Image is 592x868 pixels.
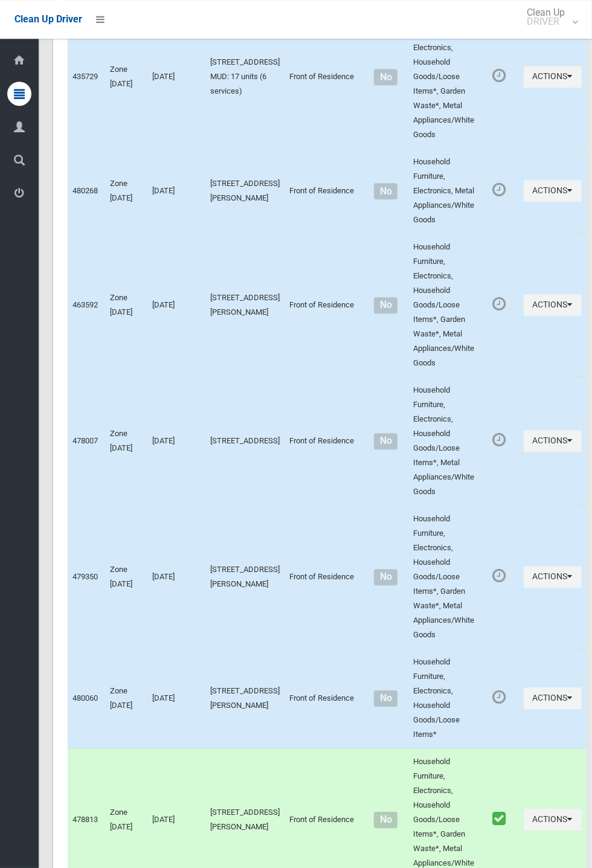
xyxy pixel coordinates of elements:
[147,649,205,748] td: [DATE]
[524,180,582,202] button: Actions
[105,5,147,149] td: Zone [DATE]
[492,68,506,83] i: Booking awaiting collection. Mark as collected or report issues to complete task.
[205,377,285,506] td: [STREET_ADDRESS]
[285,649,364,748] td: Front of Residence
[492,432,506,448] i: Booking awaiting collection. Mark as collected or report issues to complete task.
[105,506,147,649] td: Zone [DATE]
[205,506,285,649] td: [STREET_ADDRESS][PERSON_NAME]
[68,149,105,234] td: 480268
[105,149,147,234] td: Zone [DATE]
[408,377,479,506] td: Household Furniture, Electronics, Household Goods/Loose Items*, Metal Appliances/White Goods
[408,649,479,748] td: Household Furniture, Electronics, Household Goods/Loose Items*
[524,687,582,710] button: Actions
[374,569,397,585] span: No
[374,297,397,313] span: No
[368,300,404,310] h4: Normal sized
[368,815,404,825] h4: Normal sized
[368,572,404,582] h4: Normal sized
[105,649,147,748] td: Zone [DATE]
[368,436,404,446] h4: Normal sized
[285,149,364,234] td: Front of Residence
[408,506,479,649] td: Household Furniture, Electronics, Household Goods/Loose Items*, Garden Waste*, Metal Appliances/W...
[147,5,205,149] td: [DATE]
[524,294,582,317] button: Actions
[524,430,582,452] button: Actions
[285,5,364,149] td: Front of Residence
[374,69,397,85] span: No
[147,377,205,506] td: [DATE]
[147,149,205,234] td: [DATE]
[408,5,479,149] td: Household Furniture, Electronics, Household Goods/Loose Items*, Garden Waste*, Metal Appliances/W...
[368,186,404,196] h4: Normal sized
[205,5,285,149] td: [STREET_ADDRESS] MUD: 17 units (6 services)
[374,812,397,828] span: No
[68,649,105,748] td: 480060
[147,506,205,649] td: [DATE]
[368,693,404,704] h4: Normal sized
[492,568,506,583] i: Booking awaiting collection. Mark as collected or report issues to complete task.
[492,182,506,198] i: Booking awaiting collection. Mark as collected or report issues to complete task.
[68,5,105,149] td: 435729
[408,234,479,377] td: Household Furniture, Electronics, Household Goods/Loose Items*, Garden Waste*, Metal Appliances/W...
[285,506,364,649] td: Front of Residence
[105,234,147,377] td: Zone [DATE]
[492,296,506,312] i: Booking awaiting collection. Mark as collected or report issues to complete task.
[492,811,506,826] i: Booking marked as collected.
[285,234,364,377] td: Front of Residence
[68,506,105,649] td: 479350
[68,377,105,506] td: 478007
[374,183,397,199] span: No
[147,234,205,377] td: [DATE]
[521,8,577,26] span: Clean Up
[368,72,404,82] h4: Normal sized
[205,234,285,377] td: [STREET_ADDRESS][PERSON_NAME]
[374,433,397,449] span: No
[524,566,582,588] button: Actions
[408,149,479,234] td: Household Furniture, Electronics, Metal Appliances/White Goods
[205,149,285,234] td: [STREET_ADDRESS][PERSON_NAME]
[374,690,397,707] span: No
[285,377,364,506] td: Front of Residence
[105,377,147,506] td: Zone [DATE]
[492,689,506,705] i: Booking awaiting collection. Mark as collected or report issues to complete task.
[524,809,582,831] button: Actions
[68,234,105,377] td: 463592
[14,13,82,25] span: Clean Up Driver
[527,17,565,26] small: DRIVER
[14,10,82,28] a: Clean Up Driver
[205,649,285,748] td: [STREET_ADDRESS][PERSON_NAME]
[524,66,582,88] button: Actions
